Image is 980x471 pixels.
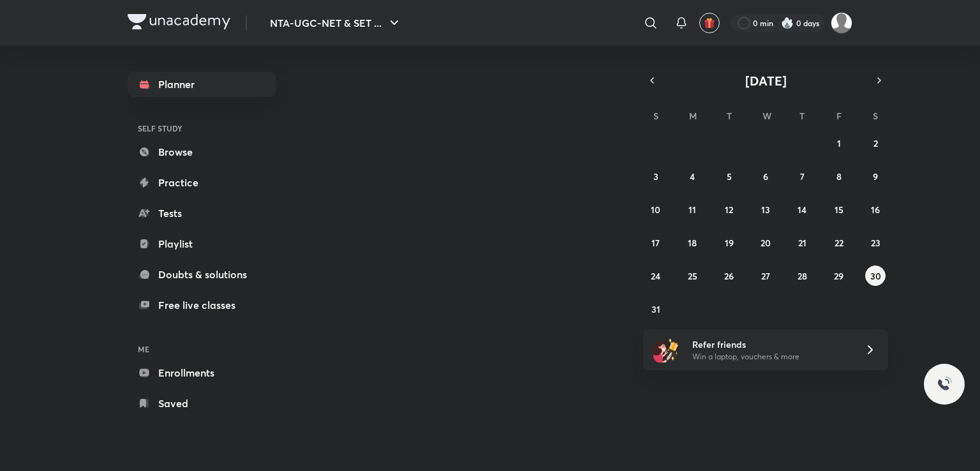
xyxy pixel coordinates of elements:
[682,232,702,253] button: August 18, 2025
[682,265,702,286] button: August 25, 2025
[128,170,276,195] a: Practice
[719,166,739,186] button: August 5, 2025
[755,265,776,286] button: August 27, 2025
[792,265,812,286] button: August 28, 2025
[937,377,952,392] img: ttu
[661,71,870,89] button: [DATE]
[873,110,878,122] abbr: Saturday
[128,262,276,287] a: Doubts & solutions
[646,299,666,319] button: August 31, 2025
[725,204,733,216] abbr: August 12, 2025
[870,270,881,282] abbr: August 30, 2025
[755,166,776,186] button: August 6, 2025
[689,110,697,122] abbr: Monday
[755,232,776,253] button: August 20, 2025
[688,204,696,216] abbr: August 11, 2025
[763,170,768,183] abbr: August 6, 2025
[653,110,658,122] abbr: Sunday
[829,166,849,186] button: August 8, 2025
[653,337,679,363] img: referral
[128,360,276,385] a: Enrollments
[871,237,880,249] abbr: August 23, 2025
[836,170,842,183] abbr: August 8, 2025
[798,204,806,216] abbr: August 14, 2025
[128,292,276,318] a: Free live classes
[829,265,849,286] button: August 29, 2025
[719,265,739,286] button: August 26, 2025
[792,199,812,220] button: August 14, 2025
[836,110,842,122] abbr: Friday
[761,270,770,282] abbr: August 27, 2025
[688,270,697,282] abbr: August 25, 2025
[834,270,843,282] abbr: August 29, 2025
[704,17,715,29] img: avatar
[798,237,806,249] abbr: August 21, 2025
[128,338,276,360] h6: ME
[128,200,276,226] a: Tests
[653,170,658,183] abbr: August 3, 2025
[800,170,805,183] abbr: August 7, 2025
[755,199,776,220] button: August 13, 2025
[835,204,843,216] abbr: August 15, 2025
[798,270,807,282] abbr: August 28, 2025
[646,166,666,186] button: August 3, 2025
[792,166,812,186] button: August 7, 2025
[262,10,410,36] button: NTA-UGC-NET & SET ...
[799,110,805,122] abbr: Thursday
[682,199,702,220] button: August 11, 2025
[762,110,771,122] abbr: Wednesday
[646,232,666,253] button: August 17, 2025
[128,117,276,139] h6: SELF STUDY
[727,110,732,122] abbr: Tuesday
[871,204,880,216] abbr: August 16, 2025
[873,170,878,183] abbr: August 9, 2025
[761,237,771,249] abbr: August 20, 2025
[128,14,230,33] a: Company Logo
[725,237,734,249] abbr: August 19, 2025
[865,133,886,153] button: August 2, 2025
[646,199,666,220] button: August 10, 2025
[873,137,878,149] abbr: August 2, 2025
[781,17,794,29] img: streak
[865,166,886,186] button: August 9, 2025
[651,270,660,282] abbr: August 24, 2025
[719,199,739,220] button: August 12, 2025
[724,270,734,282] abbr: August 26, 2025
[761,204,770,216] abbr: August 13, 2025
[727,170,732,183] abbr: August 5, 2025
[829,199,849,220] button: August 15, 2025
[865,199,886,220] button: August 16, 2025
[835,237,843,249] abbr: August 22, 2025
[837,137,841,149] abbr: August 1, 2025
[829,133,849,153] button: August 1, 2025
[692,338,849,351] h6: Refer friends
[865,265,886,286] button: August 30, 2025
[128,391,276,416] a: Saved
[651,204,660,216] abbr: August 10, 2025
[128,14,230,29] img: Company Logo
[831,12,852,34] img: Atia khan
[865,232,886,253] button: August 23, 2025
[128,139,276,165] a: Browse
[690,170,695,183] abbr: August 4, 2025
[688,237,697,249] abbr: August 18, 2025
[128,71,276,97] a: Planner
[651,237,660,249] abbr: August 17, 2025
[719,232,739,253] button: August 19, 2025
[699,13,720,33] button: avatar
[682,166,702,186] button: August 4, 2025
[829,232,849,253] button: August 22, 2025
[646,265,666,286] button: August 24, 2025
[792,232,812,253] button: August 21, 2025
[745,72,787,89] span: [DATE]
[651,303,660,315] abbr: August 31, 2025
[128,231,276,257] a: Playlist
[692,351,849,363] p: Win a laptop, vouchers & more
